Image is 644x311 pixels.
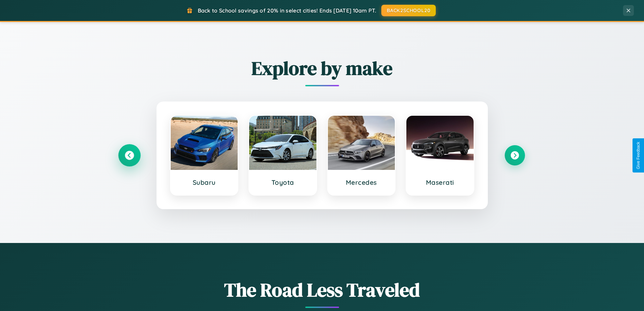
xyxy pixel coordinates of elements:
[381,5,436,16] button: BACK2SCHOOL20
[177,178,231,186] h3: Subaru
[256,178,310,186] h3: Toyota
[119,55,525,81] h2: Explore by make
[636,142,641,169] div: Give Feedback
[413,178,467,186] h3: Maserati
[198,7,376,14] span: Back to School savings of 20% in select cities! Ends [DATE] 10am PT.
[335,178,388,186] h3: Mercedes
[119,277,525,303] h1: The Road Less Traveled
